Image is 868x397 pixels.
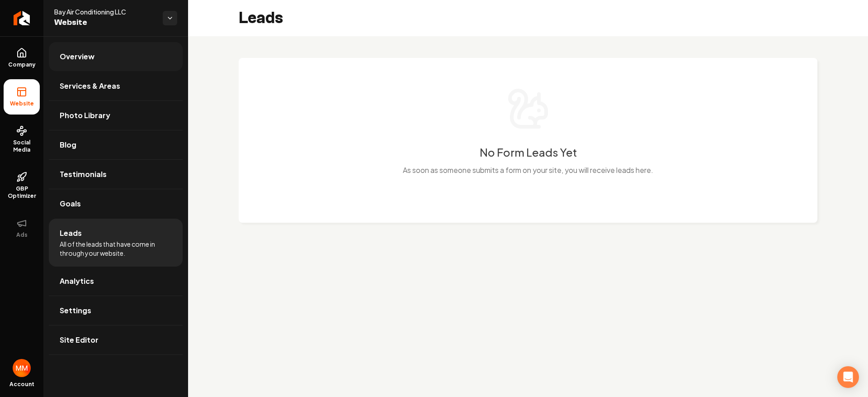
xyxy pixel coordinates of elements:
[480,145,577,159] h3: No Form Leads Yet
[60,228,82,239] span: Leads
[60,81,120,91] span: Services & Areas
[60,198,81,209] span: Goals
[13,231,31,239] span: Ads
[6,100,38,107] span: Website
[60,276,94,287] span: Analytics
[14,11,30,25] img: Rebolt Logo
[60,239,172,258] span: All of the leads that have come in through your website.
[4,118,40,161] a: Social Media
[49,296,183,325] a: Settings
[4,40,40,76] a: Company
[4,185,40,200] span: GBP Optimizer
[13,359,31,377] button: Open user button
[60,110,110,121] span: Photo Library
[5,61,39,68] span: Company
[54,16,156,29] span: Website
[60,139,76,150] span: Blog
[13,359,31,377] img: Matthew Meyer
[49,130,183,159] a: Blog
[9,381,34,388] span: Account
[4,139,40,153] span: Social Media
[49,160,183,189] a: Testimonials
[239,9,283,27] h2: Leads
[403,165,653,176] p: As soon as someone submits a form on your site, you will receive leads here.
[4,210,40,246] button: Ads
[60,305,91,316] span: Settings
[49,325,183,354] a: Site Editor
[60,169,107,180] span: Testimonials
[49,101,183,130] a: Photo Library
[49,42,183,71] a: Overview
[49,72,183,100] a: Services & Areas
[60,51,94,62] span: Overview
[54,7,156,16] span: Bay Air Conditioning LLC
[837,366,859,388] div: Open Intercom Messenger
[49,267,183,296] a: Analytics
[60,335,99,345] span: Site Editor
[49,189,183,218] a: Goals
[4,164,40,207] a: GBP Optimizer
